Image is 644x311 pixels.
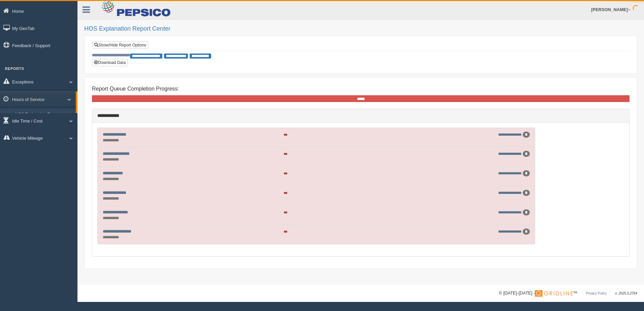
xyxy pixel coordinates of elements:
a: HOS Explanation Reports [12,109,76,121]
div: © [DATE]-[DATE] - ™ [499,290,637,297]
a: Show/Hide Report Options [92,41,148,49]
h2: HOS Explanation Report Center [84,26,637,32]
img: Gridline [535,290,573,297]
span: v. 2025.5.2764 [615,291,637,295]
button: Download Data [92,59,128,66]
h4: Report Queue Completion Progress: [92,86,630,92]
a: Privacy Policy [586,291,607,295]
